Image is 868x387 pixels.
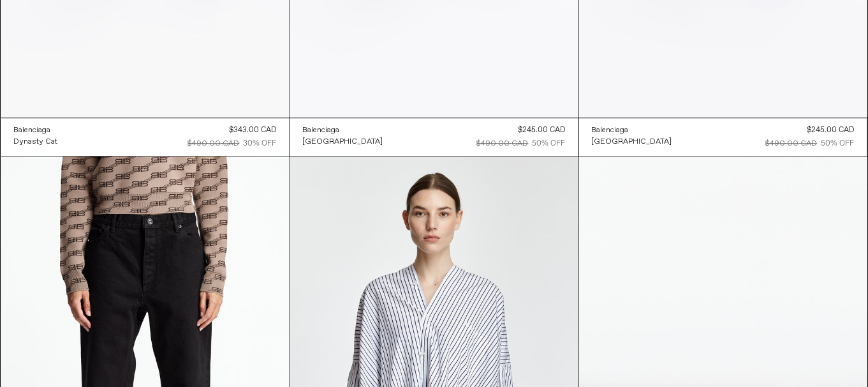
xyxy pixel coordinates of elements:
div: Balenciaga [14,125,51,136]
div: 30% OFF [244,138,277,149]
a: Balenciaga [303,125,383,136]
a: Balenciaga [592,125,672,136]
div: $490.00 CAD [477,138,529,149]
div: Balenciaga [592,125,629,136]
div: $343.00 CAD [230,125,277,136]
div: $245.00 CAD [807,125,855,136]
div: $490.00 CAD [766,138,818,149]
div: $490.00 CAD [188,138,240,149]
div: 50% OFF [533,138,566,149]
a: [GEOGRAPHIC_DATA] [303,136,383,148]
a: Dynasty Cat [14,136,58,148]
a: Balenciaga [14,125,58,136]
div: Balenciaga [303,125,340,136]
div: $245.00 CAD [519,125,566,136]
a: [GEOGRAPHIC_DATA] [592,136,672,148]
div: 50% OFF [821,138,855,149]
